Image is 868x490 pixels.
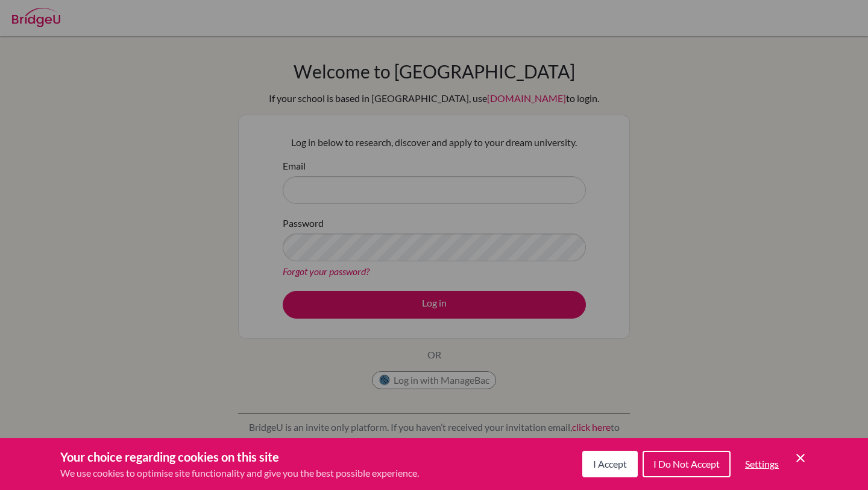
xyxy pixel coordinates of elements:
span: I Accept [593,458,627,469]
span: I Do Not Accept [653,458,720,469]
button: Settings [735,452,788,476]
button: I Accept [582,451,638,477]
p: We use cookies to optimise site functionality and give you the best possible experience. [60,466,419,480]
span: Settings [745,458,779,469]
button: Save and close [793,451,808,465]
h3: Your choice regarding cookies on this site [60,448,419,466]
button: I Do Not Accept [643,451,731,477]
